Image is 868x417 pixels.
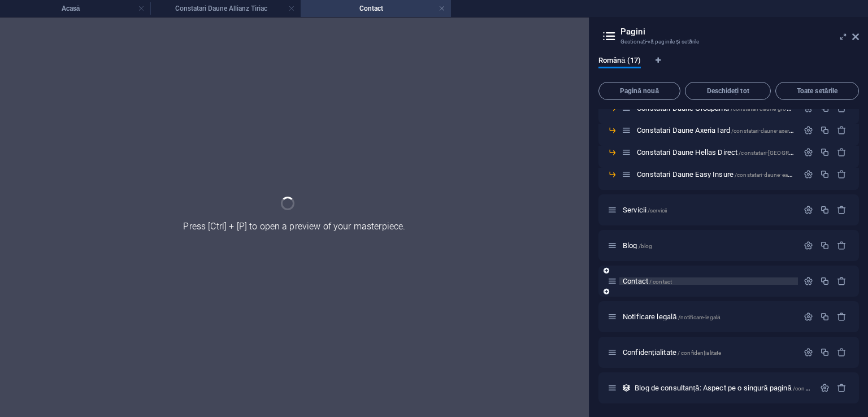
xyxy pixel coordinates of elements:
[804,276,813,286] div: Setări
[598,82,681,100] button: Pagină nouă
[649,279,672,285] font: / contact
[804,147,813,157] div: Setări
[637,126,804,134] span: Faceți clic pentru a deschide pagina
[804,125,813,135] div: Setări
[678,350,721,356] font: / confidențialitate
[619,277,798,285] div: Contact/ contact
[637,170,734,179] font: Constatari Daune Easy Insure
[735,170,811,179] font: /constatari-daune-easy-insure
[598,56,859,77] div: Filele de limbă
[623,348,676,357] font: Confidențialitate
[301,2,451,15] h4: Contact
[731,126,804,134] font: /constatari-daune-axeria-iard
[820,125,830,135] div: Duplicat
[820,147,830,157] div: Duplicat
[837,170,847,179] div: Elimina
[837,383,847,393] div: Elimina
[620,38,700,45] font: Gestionați-vă paginile și setările
[820,312,830,322] div: Duplicat
[623,312,677,321] font: Notificare legală
[622,383,631,393] div: Acest aspect este folosit ca șablon pentru toate elementele (de exemplu, o postare pe blog) din a...
[623,241,652,250] span: Faceți clic pentru a deschide pagina
[637,170,811,179] span: Faceți clic pentru a deschide pagina
[820,170,830,179] div: Duplicat
[598,56,641,64] font: Română (17)
[623,206,667,214] span: Faceți clic pentru a deschide pagina
[820,347,830,357] div: Duplicat
[837,276,847,286] div: Elimina
[623,277,648,285] font: Contact
[820,241,830,250] div: Duplicat
[837,312,847,322] div: Elimina
[775,82,859,100] button: Toate setările
[619,313,798,320] div: Notificare legală/notificare-legală
[620,87,659,95] font: Pagină nouă
[804,170,813,179] div: Setări
[837,347,847,357] div: Elimina
[637,126,730,134] font: Constatari Daune Axeria Iard
[837,147,847,157] div: Elimina
[619,242,798,249] div: Blog/blog
[623,241,637,250] font: Blog
[837,241,847,250] div: Elimina
[62,5,80,12] font: Acasă
[837,205,847,215] div: Elimina
[631,384,814,392] div: Blog de consultanță: Aspect pe o singură pagină/consulting-blog-single-page-layout
[685,82,770,100] button: Deschideți tot
[648,207,667,214] font: /servicii
[623,206,646,214] font: Servicii
[635,384,792,392] font: Blog de consultanță: Aspect pe o singură pagină
[820,205,830,215] div: Duplicat
[633,171,798,178] div: Constatari Daune Easy Insure/constatari-daune-easy-insure
[639,243,653,249] font: /blog
[837,125,847,135] div: Elimina
[620,27,645,37] font: Pagini
[619,349,798,356] div: Confidențialitate/ confidențialitate
[623,348,721,357] span: Faceți clic pentru a deschide pagina
[820,276,830,286] div: Duplicat
[797,87,837,95] font: Toate setările
[637,148,737,157] font: Constatari Daune Hellas Direct
[633,149,798,156] div: Constatari Daune Hellas Direct/constatari-[GEOGRAPHIC_DATA]-[GEOGRAPHIC_DATA]-direct
[175,5,267,12] font: Constatari Daune Allianz Tiriac
[804,241,813,250] div: Setări
[820,383,830,393] div: Setări
[633,127,798,134] div: Constatari Daune Axeria Iard/constatari-daune-axeria-iard
[804,205,813,215] div: Setări
[804,347,813,357] div: Setări
[678,314,721,320] font: /notificare-legală
[707,87,749,95] font: Deschideți tot
[619,206,798,214] div: Servicii/servicii
[804,312,813,322] div: Setări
